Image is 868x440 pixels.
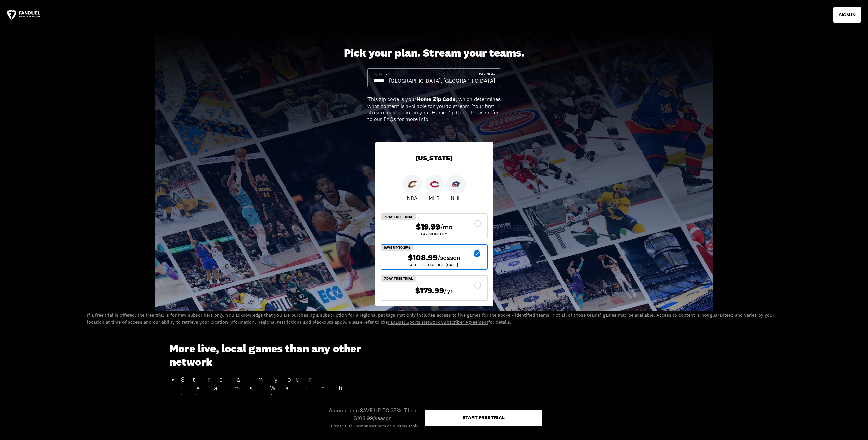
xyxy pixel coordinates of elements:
div: 7 Day Free Trial [381,214,416,220]
span: /yr [444,286,453,295]
p: MLB [429,194,440,202]
span: $179.99 [415,286,444,296]
div: [GEOGRAPHIC_DATA], [GEOGRAPHIC_DATA] [389,77,495,84]
div: ACCESS THROUGH [DATE] [387,263,482,267]
li: Stream your teams. Watch live, local NBA, NHL, and MLB games all season [178,375,392,418]
p: NHL [451,194,461,202]
div: Zip Code [373,72,387,77]
div: Start free trial [463,415,505,420]
img: Reds [430,180,439,189]
b: Home Zip Code [416,96,456,103]
div: SAVE UP TO 25% [381,245,413,251]
div: City, State [479,72,495,77]
div: Free trial for new subscribers only. . [331,423,419,429]
div: Pay Monthly [387,232,482,236]
p: If a free trial is offered, the free trial is for new subscribers only. You acknowledge that you ... [87,311,781,326]
button: SIGN IN [833,7,861,23]
a: FanDuel Sports Network Subscriber Agreement [388,319,488,325]
img: Blue Jackets [452,180,461,189]
a: Terms apply [396,423,418,429]
img: Cavaliers [408,180,417,189]
div: Amount due: SAVE UP TO 25%. Then $108.99/season [326,406,419,422]
div: 7 Day Free Trial [381,276,416,282]
span: /mo [440,222,452,232]
div: [US_STATE] [375,142,493,175]
span: /season [438,253,461,262]
div: This zip code is your , which determines what content is available for you to stream. Your first ... [367,96,501,122]
p: NBA [407,194,417,202]
span: $19.99 [416,222,440,232]
div: Pick your plan. Stream your teams. [344,47,524,60]
span: $108.99 [408,253,438,263]
h3: More live, local games than any other network [169,342,392,369]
